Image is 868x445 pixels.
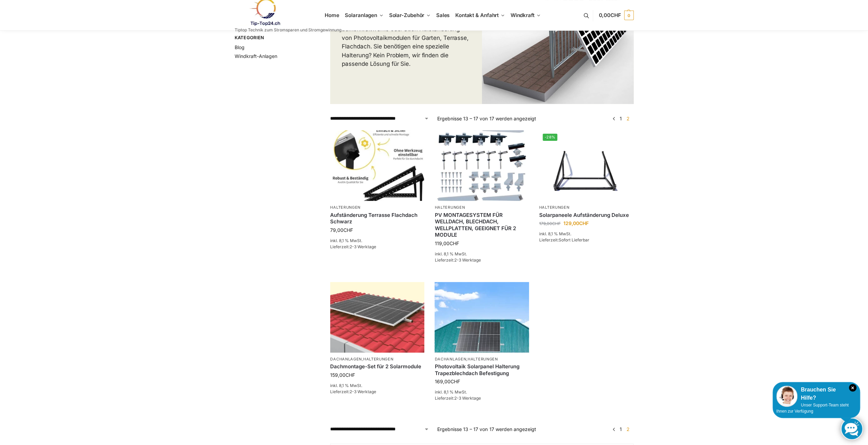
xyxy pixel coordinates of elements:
a: Halterungen [363,357,394,361]
a: Seite 1 [618,426,623,432]
bdi: 179,00 [539,221,561,226]
p: Ergebnisse 13 – 17 von 17 werden angezeigt [437,426,536,433]
span: Unser Support-Team steht Ihnen zur Verfügung [776,403,849,414]
a: Halterungen [435,205,465,210]
p: inkl. 8,1 % MwSt. [330,238,424,244]
img: Aufständerung Terrasse Flachdach Schwarz [330,130,424,201]
p: Hier finden Sie alles, was Sie zur Befestigung von Solarmodulen benötigen. Halterungen für Balkon... [342,8,470,69]
p: inkl. 8,1 % MwSt. [435,251,529,257]
span: 0,00 [599,12,621,18]
i: Schließen [849,384,856,391]
div: Brauchen Sie Hilfe? [776,386,856,402]
a: PV MONTAGESYSTEM FÜR WELLDACH, BLECHDACH, WELLPLATTEN, GEEIGNET FÜR 2 MODULE [435,212,529,238]
img: Solarpaneele Aufständerung für Terrasse [539,130,633,201]
a: ← [611,426,616,433]
span: Solar-Zubehör [389,12,425,18]
p: inkl. 8,1 % MwSt. [330,383,424,389]
a: Seite 1 [618,116,623,121]
a: Blog [235,44,245,50]
a: Halterungen [330,205,361,210]
span: 2-3 Werktage [350,389,376,394]
a: Solarpaneele Aufständerung Deluxe [539,212,633,219]
p: inkl. 8,1 % MwSt. [539,231,633,237]
bdi: 159,00 [330,372,355,378]
bdi: 169,00 [435,379,460,384]
span: 2-3 Werktage [454,257,481,263]
span: Solaranlagen [345,12,377,18]
span: Lieferzeit: [435,396,481,401]
p: , [330,357,424,362]
a: Photovoltaik Solarpanel Halterung Trapezblechdach Befestigung [435,363,529,376]
nav: Produkt-Seitennummerierung [609,115,633,122]
bdi: 119,00 [435,240,459,246]
p: Tiptop Technik zum Stromsparen und Stromgewinnung [235,28,341,32]
p: , [435,357,529,362]
a: -28%Solarpaneele Aufständerung für Terrasse [539,130,633,201]
a: Aufständerung Terrasse Flachdach Schwarz [330,212,424,225]
p: Ergebnisse 13 – 17 von 17 werden angezeigt [437,115,536,122]
span: Lieferzeit: [539,237,589,242]
span: 2-3 Werktage [350,244,376,249]
img: PV MONTAGESYSTEM FÜR WELLDACH, BLECHDACH, WELLPLATTEN, GEEIGNET FÜR 2 MODULE [435,130,529,201]
span: Lieferzeit: [435,257,481,263]
span: Seite 2 [625,116,631,121]
span: 0 [624,11,634,20]
img: Halterung Solarpaneele Ziegeldach [330,282,424,353]
a: 0,00CHF 0 [599,5,633,26]
a: Dachanlagen [330,357,362,361]
span: CHF [579,220,589,226]
span: CHF [343,227,353,233]
span: CHF [450,379,460,384]
a: Halterungen [539,205,570,210]
span: CHF [449,240,459,246]
span: Seite 2 [625,426,631,432]
span: Windkraft [511,12,534,18]
span: 2-3 Werktage [454,396,481,401]
img: Trapezdach Halterung [435,282,529,353]
bdi: 79,00 [330,227,353,233]
a: ← [611,115,616,122]
p: inkl. 8,1 % MwSt. [435,389,529,395]
span: Sofort Lieferbar [559,237,589,242]
a: Windkraft-Anlagen [235,53,277,59]
a: Halterungen [468,357,498,361]
bdi: 129,00 [563,220,589,226]
span: CHF [610,12,621,18]
span: Kontakt & Anfahrt [455,12,499,18]
span: Lieferzeit: [330,244,376,249]
span: Kategorien [235,34,303,41]
img: Customer service [776,386,797,407]
span: Lieferzeit: [330,389,376,394]
a: Dachanlagen [435,357,466,361]
span: CHF [345,372,355,378]
select: Shop-Reihenfolge [330,115,429,122]
a: Dachmontage-Set für 2 Solarmodule [330,363,424,370]
nav: Produkt-Seitennummerierung [609,426,633,433]
span: CHF [552,221,561,226]
span: Sales [436,12,450,18]
select: Shop-Reihenfolge [330,426,429,433]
